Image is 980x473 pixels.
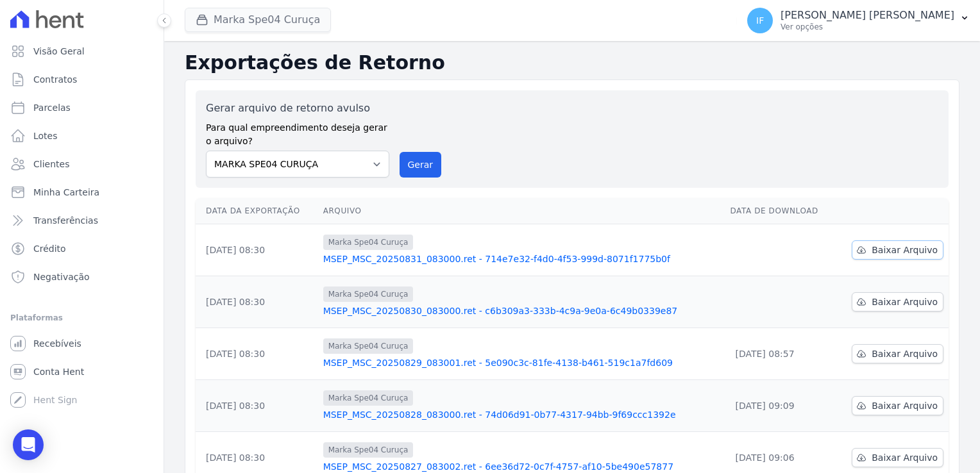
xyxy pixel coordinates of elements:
[737,3,980,38] button: IF [PERSON_NAME] [PERSON_NAME] Ver opções
[196,224,318,276] td: [DATE] 08:30
[33,214,98,227] span: Transferências
[323,390,414,406] span: Marka Spe04 Curuça
[33,129,58,142] span: Lotes
[196,276,318,328] td: [DATE] 08:30
[5,38,158,64] a: Visão Geral
[185,51,959,74] h2: Exportações de Retorno
[323,304,720,317] a: MSEP_MSC_20250830_083000.ret - c6b309a3-333b-4c9a-9e0a-6c49b0339e87
[318,198,725,224] th: Arquivo
[5,179,158,205] a: Minha Carteira
[33,337,81,350] span: Recebíveis
[5,95,158,120] a: Parcelas
[323,235,414,250] span: Marka Spe04 Curuça
[323,460,720,473] a: MSEP_MSC_20250827_083002.ret - 6ee36d72-0c7f-4757-af10-5be490e57877
[5,236,158,261] a: Crédito
[725,328,834,380] td: [DATE] 08:57
[5,151,158,177] a: Clientes
[852,240,943,260] a: Baixar Arquivo
[872,244,938,256] span: Baixar Arquivo
[852,448,943,467] a: Baixar Arquivo
[852,396,943,415] a: Baixar Arquivo
[872,295,938,308] span: Baixar Arquivo
[196,328,318,380] td: [DATE] 08:30
[872,451,938,464] span: Baixar Arquivo
[323,408,720,421] a: MSEP_MSC_20250828_083000.ret - 74d06d91-0b77-4317-94bb-9f69ccc1392e
[323,253,720,265] a: MSEP_MSC_20250831_083000.ret - 714e7e32-f4d0-4f53-999d-8071f1775b0f
[872,399,938,412] span: Baixar Arquivo
[756,16,764,25] span: IF
[10,310,153,326] div: Plataformas
[33,186,99,199] span: Minha Carteira
[185,8,331,32] button: Marka Spe04 Curuça
[33,242,66,255] span: Crédito
[872,347,938,360] span: Baixar Arquivo
[206,101,389,116] label: Gerar arquivo de retorno avulso
[33,365,84,378] span: Conta Hent
[400,152,442,178] button: Gerar
[33,158,69,170] span: Clientes
[725,198,834,224] th: Data de Download
[781,22,954,32] p: Ver opções
[725,380,834,432] td: [DATE] 09:09
[196,198,318,224] th: Data da Exportação
[5,359,158,385] a: Conta Hent
[323,442,414,458] span: Marka Spe04 Curuça
[852,344,943,363] a: Baixar Arquivo
[323,338,414,354] span: Marka Spe04 Curuça
[33,270,90,283] span: Negativação
[33,73,77,86] span: Contratos
[5,331,158,356] a: Recebíveis
[206,116,389,148] label: Para qual empreendimento deseja gerar o arquivo?
[5,208,158,233] a: Transferências
[33,101,71,114] span: Parcelas
[323,286,414,302] span: Marka Spe04 Curuça
[5,264,158,290] a: Negativação
[13,429,44,460] div: Open Intercom Messenger
[5,67,158,92] a: Contratos
[33,45,85,58] span: Visão Geral
[196,380,318,432] td: [DATE] 08:30
[323,356,720,369] a: MSEP_MSC_20250829_083001.ret - 5e090c3c-81fe-4138-b461-519c1a7fd609
[852,292,943,311] a: Baixar Arquivo
[781,9,954,22] p: [PERSON_NAME] [PERSON_NAME]
[5,123,158,149] a: Lotes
